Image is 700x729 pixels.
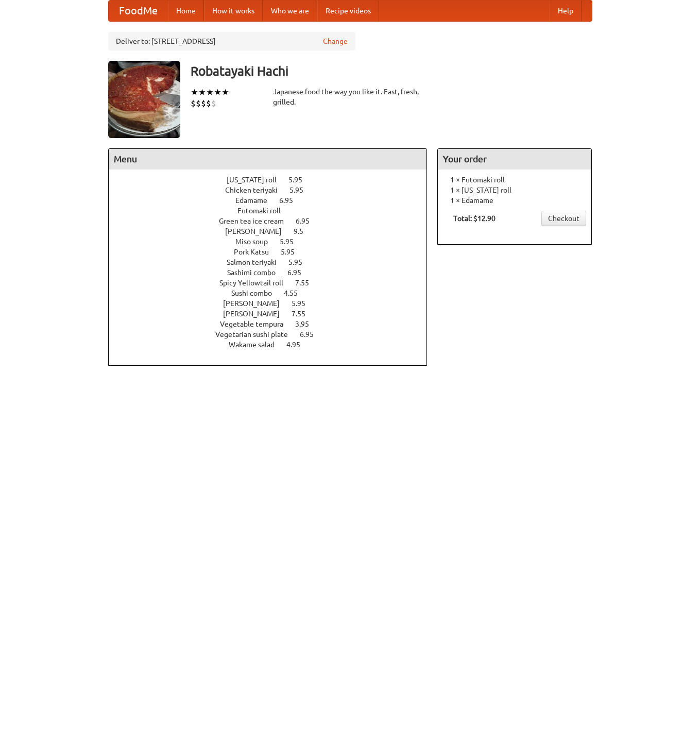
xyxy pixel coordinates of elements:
[317,1,379,21] a: Recipe videos
[214,87,221,98] li: ★
[295,279,319,287] span: 7.55
[323,36,348,46] a: Change
[234,248,279,256] span: Pork Katsu
[229,341,319,349] a: Wakame salad 4.95
[219,279,294,287] span: Spicy Yellowtail roll
[292,299,316,308] span: 5.95
[196,98,201,109] li: $
[168,1,204,21] a: Home
[227,258,287,266] span: Salmon teriyaki
[215,330,333,338] a: Vegetarian sushi plate 6.95
[279,196,303,205] span: 6.95
[201,98,206,109] li: $
[227,176,287,184] span: [US_STATE] roll
[263,1,317,21] a: Who we are
[443,175,586,185] li: 1 × Futomaki roll
[109,149,427,169] h4: Menu
[443,195,586,206] li: 1 × Edamame
[287,268,312,277] span: 6.95
[225,227,292,235] span: [PERSON_NAME]
[191,87,198,98] li: ★
[550,1,582,21] a: Help
[221,87,229,98] li: ★
[229,341,285,349] span: Wakame salad
[286,341,311,349] span: 4.95
[295,320,319,328] span: 3.95
[225,186,322,194] a: Chicken teriyaki 5.95
[227,176,321,184] a: [US_STATE] roll 5.95
[237,207,291,215] span: Futomaki roll
[231,289,317,297] a: Sushi combo 4.55
[219,279,328,287] a: Spicy Yellowtail roll 7.55
[288,258,313,266] span: 5.95
[191,61,592,81] h3: Robatayaki Hachi
[204,1,263,21] a: How it works
[235,238,313,246] a: Miso soup 5.95
[235,196,312,205] a: Edamame 6.95
[223,299,290,308] span: [PERSON_NAME]
[280,238,304,246] span: 5.95
[227,258,321,266] a: Salmon teriyaki 5.95
[215,330,298,338] span: Vegetarian sushi plate
[220,320,294,328] span: Vegetable tempura
[438,149,591,169] h4: Your order
[292,310,316,318] span: 7.55
[273,87,428,107] div: Japanese food the way you like it. Fast, fresh, grilled.
[206,87,214,98] li: ★
[109,1,168,21] a: FoodMe
[294,227,314,235] span: 9.5
[443,185,586,195] li: 1 × [US_STATE] roll
[220,320,328,328] a: Vegetable tempura 3.95
[206,98,211,109] li: $
[235,196,278,205] span: Edamame
[296,217,320,225] span: 6.95
[235,238,278,246] span: Miso soup
[227,268,320,277] a: Sashimi combo 6.95
[288,176,313,184] span: 5.95
[223,299,325,308] a: [PERSON_NAME] 5.95
[191,98,196,109] li: $
[219,217,294,225] span: Green tea ice cream
[281,248,305,256] span: 5.95
[453,214,496,223] b: Total: $12.90
[231,289,282,297] span: Sushi combo
[223,310,325,318] a: [PERSON_NAME] 7.55
[108,61,180,138] img: angular.jpg
[300,330,324,338] span: 6.95
[284,289,308,297] span: 4.55
[541,211,586,226] a: Checkout
[237,207,310,215] a: Futomaki roll
[225,227,322,235] a: [PERSON_NAME] 9.5
[108,32,355,50] div: Deliver to: [STREET_ADDRESS]
[211,98,216,109] li: $
[289,186,314,194] span: 5.95
[227,268,286,277] span: Sashimi combo
[219,217,329,225] a: Green tea ice cream 6.95
[198,87,206,98] li: ★
[234,248,314,256] a: Pork Katsu 5.95
[223,310,290,318] span: [PERSON_NAME]
[225,186,288,194] span: Chicken teriyaki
